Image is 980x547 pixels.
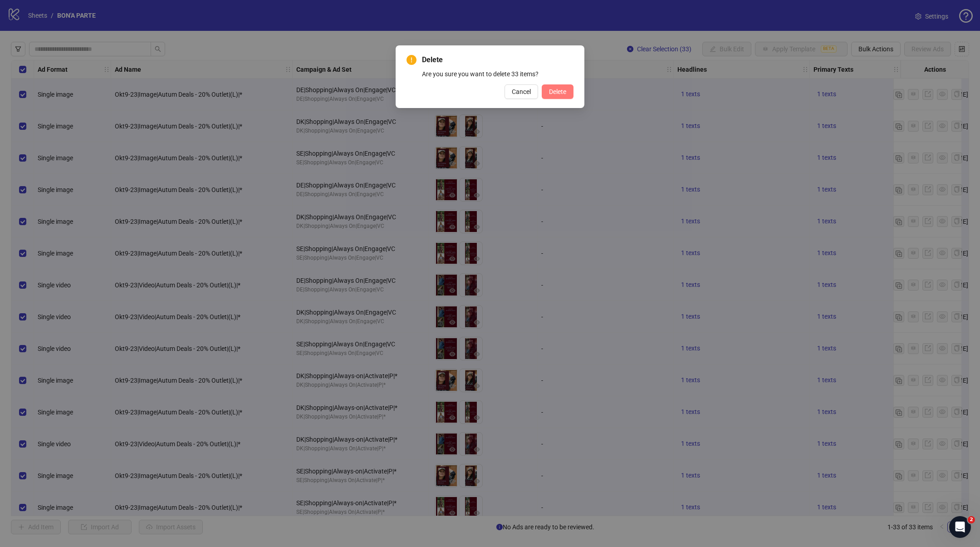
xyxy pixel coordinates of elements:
[512,88,531,95] span: Cancel
[549,88,566,95] span: Delete
[542,84,573,99] button: Delete
[407,55,416,65] span: exclamation-circle
[949,516,971,538] iframe: Intercom live chat
[422,54,573,65] span: Delete
[505,84,538,99] button: Cancel
[422,69,573,79] div: Are you sure you want to delete 33 items?
[968,516,975,523] span: 2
